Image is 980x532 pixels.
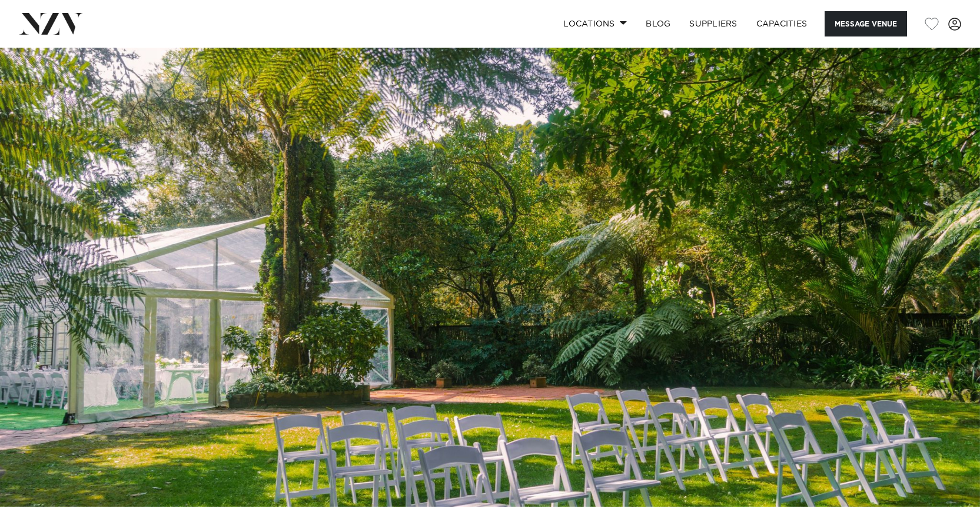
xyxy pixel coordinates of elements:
[680,11,746,36] a: SUPPLIERS
[19,13,83,34] img: nzv-logo.png
[747,11,817,36] a: Capacities
[554,11,636,36] a: Locations
[825,11,907,36] button: Message Venue
[636,11,680,36] a: BLOG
